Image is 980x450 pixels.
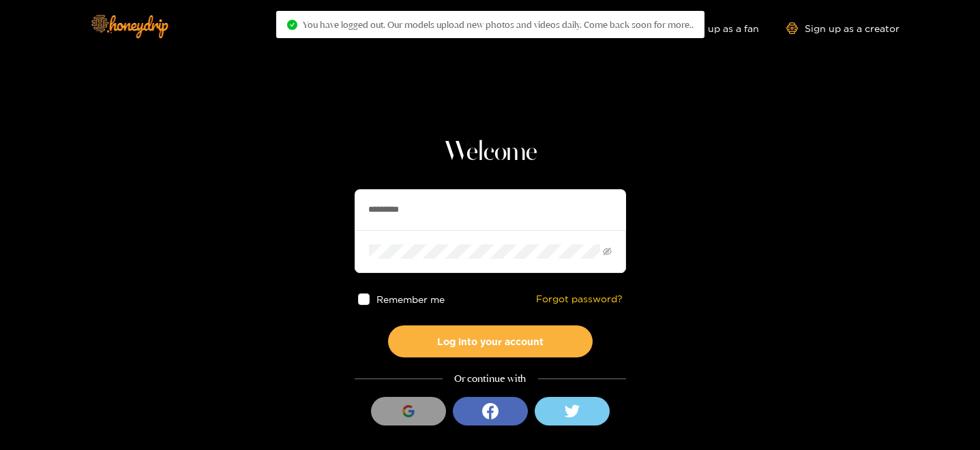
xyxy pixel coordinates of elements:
[536,293,623,305] a: Forgot password?
[603,247,612,256] span: eye-invisible
[355,136,626,169] h1: Welcome
[287,20,297,30] span: check-circle
[376,294,444,304] span: Remember me
[388,325,593,357] button: Log into your account
[786,22,900,34] a: Sign up as a creator
[666,22,759,34] a: Sign up as a fan
[303,19,694,30] span: You have logged out. Our models upload new photos and videos daily. Come back soon for more..
[355,371,626,387] div: Or continue with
